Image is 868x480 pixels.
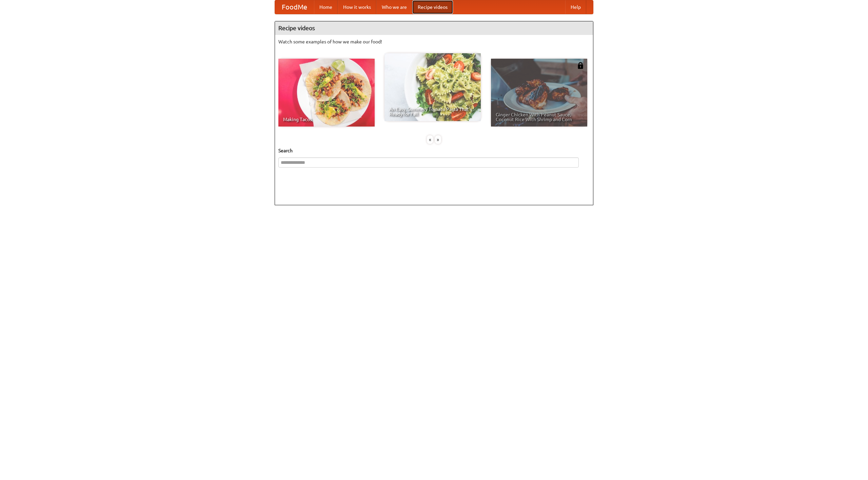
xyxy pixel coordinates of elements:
div: » [435,135,441,144]
a: Home [314,0,338,14]
span: Making Tacos [283,117,370,122]
a: FoodMe [275,0,314,14]
a: Making Tacos [278,59,375,127]
a: Recipe videos [412,0,453,14]
a: How it works [338,0,376,14]
div: « [427,135,433,144]
span: An Easy, Summery Tomato Pasta That's Ready for Fall [389,107,476,116]
p: Watch some examples of how we make our food! [278,38,590,45]
h4: Recipe videos [275,21,593,35]
a: An Easy, Summery Tomato Pasta That's Ready for Fall [384,53,481,121]
a: Help [565,0,586,14]
img: 483408.png [577,62,584,69]
a: Who we are [376,0,412,14]
h5: Search [278,147,590,154]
